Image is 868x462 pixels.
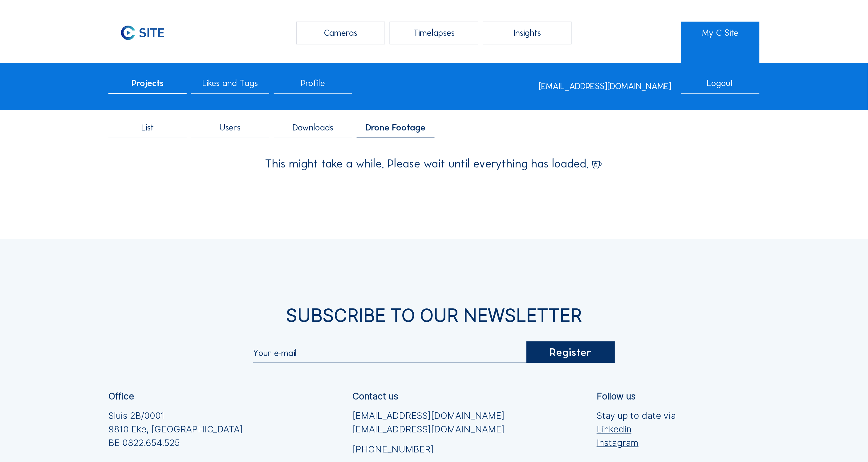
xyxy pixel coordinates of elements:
div: Follow us [597,392,636,401]
a: Linkedin [597,423,676,436]
span: Likes and Tags [203,79,258,88]
a: My C-Site [681,22,760,44]
div: [EMAIL_ADDRESS][DOMAIN_NAME] [539,82,672,91]
div: Logout [681,79,760,94]
a: [EMAIL_ADDRESS][DOMAIN_NAME] [353,409,505,423]
div: Register [526,341,615,363]
div: Sluis 2B/0001 9810 Eke, [GEOGRAPHIC_DATA] BE 0822.654.525 [108,409,243,449]
span: Drone Footage [366,123,426,132]
div: Subscribe to our newsletter [108,306,760,324]
span: Users [220,123,241,132]
div: Insights [483,22,571,44]
span: Projects [132,79,164,88]
a: [EMAIL_ADDRESS][DOMAIN_NAME] [353,423,505,436]
a: [PHONE_NUMBER] [353,443,505,456]
div: Office [108,392,134,401]
span: List [141,123,154,132]
div: Contact us [353,392,399,401]
input: Your e-mail [253,348,526,358]
span: Profile [301,79,325,88]
span: This might take a while. Please wait until everything has loaded. [265,158,589,170]
span: Downloads [293,123,333,132]
img: C-SITE Logo [108,22,176,44]
div: Stay up to date via [597,409,676,449]
a: Instagram [597,436,676,450]
div: Cameras [296,22,385,44]
div: Timelapses [390,22,478,44]
a: C-SITE Logo [108,22,187,44]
